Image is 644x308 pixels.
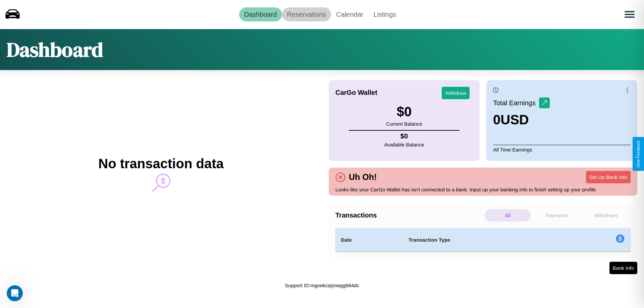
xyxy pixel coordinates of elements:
a: Dashboard [239,7,282,21]
p: All [485,209,531,222]
a: Listings [368,7,401,21]
p: Support ID: mgoekcqrjnwgg684dc [285,281,359,290]
p: Available Balance [384,140,424,149]
h4: Uh Oh! [345,172,380,182]
h3: 0 USD [493,112,550,127]
a: Calendar [331,7,368,21]
p: Payments [534,209,580,222]
h4: Date [341,236,398,244]
p: Current Balance [386,119,422,128]
h4: Transactions [335,211,483,219]
button: Withdraw [442,87,470,99]
a: Reservations [282,7,331,21]
h1: Dashboard [7,36,103,63]
h4: $ 0 [384,132,424,140]
iframe: Intercom live chat [7,285,23,301]
h3: $ 0 [386,104,422,119]
table: simple table [335,228,631,252]
h4: CarGo Wallet [335,89,377,97]
button: Bank Info [609,262,637,274]
h2: No transaction data [98,156,223,171]
p: All Time Earnings [493,145,631,154]
p: Looks like your CarGo Wallet has isn't connected to a bank. Input up your banking info to finish ... [335,185,631,194]
p: Withdraws [583,209,629,222]
div: Give Feedback [636,140,641,168]
h4: Transaction Type [409,236,561,244]
p: Total Earnings [493,97,539,109]
button: Open menu [620,5,639,24]
button: Set Up Bank Info [586,171,631,183]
